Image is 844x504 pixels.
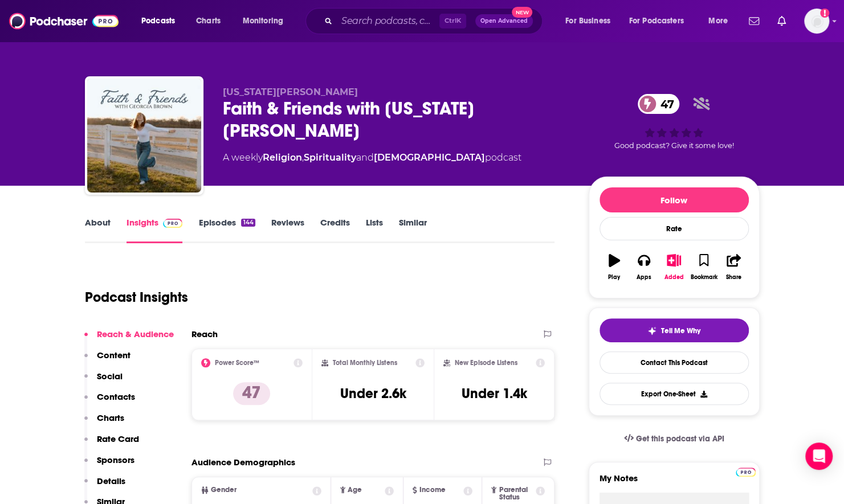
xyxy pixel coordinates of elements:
a: Charts [189,12,227,30]
a: InsightsPodchaser Pro [127,217,183,243]
a: Lists [366,217,383,243]
span: Charts [196,13,221,29]
div: Search podcasts, credits, & more... [316,8,553,34]
span: and [356,152,374,163]
button: open menu [700,12,742,30]
a: Reviews [271,217,304,243]
button: Social [84,371,123,392]
svg: Add a profile image [820,9,829,18]
p: 47 [233,382,270,405]
img: User Profile [804,9,829,34]
p: Contacts [97,391,135,402]
span: For Podcasters [629,13,684,29]
button: Rate Card [84,433,139,454]
button: Contacts [84,391,135,412]
span: Good podcast? Give it some love! [614,141,734,150]
span: New [512,7,532,18]
div: 144 [241,219,255,227]
a: Similar [399,217,427,243]
h2: Reach [191,329,218,339]
img: tell me why sparkle [647,326,657,335]
button: Apps [629,247,659,288]
img: Podchaser Pro [736,468,756,477]
a: Pro website [736,466,756,477]
p: Sponsors [97,454,134,465]
h3: Under 2.6k [340,385,406,402]
span: For Business [565,13,610,29]
span: Open Advanced [480,18,528,24]
button: tell me why sparkleTell Me Why [600,318,749,342]
p: Social [97,371,123,382]
span: Age [348,486,362,494]
img: Podchaser Pro [163,219,183,228]
button: Share [719,247,748,288]
p: Reach & Audience [97,329,174,339]
span: Podcasts [141,13,175,29]
button: Play [600,247,629,288]
button: Open AdvancedNew [475,14,533,28]
div: Added [664,274,684,281]
p: Rate Card [97,433,139,444]
button: open menu [622,12,700,30]
span: Get this podcast via API [635,434,724,444]
button: open menu [235,12,298,30]
span: Tell Me Why [661,326,700,335]
div: Play [608,274,620,281]
span: Income [419,486,446,494]
label: My Notes [600,473,749,493]
span: Monitoring [243,13,283,29]
span: 47 [649,94,680,114]
span: Ctrl K [439,14,466,28]
h3: Under 1.4k [462,385,527,402]
span: , [302,152,304,163]
a: Contact This Podcast [600,351,749,374]
p: Charts [97,412,124,423]
button: Show profile menu [804,9,829,34]
button: Added [659,247,688,288]
a: Credits [320,217,350,243]
a: Show notifications dropdown [773,11,790,31]
h2: Power Score™ [215,359,259,367]
div: 47Good podcast? Give it some love! [589,87,760,157]
img: Podchaser - Follow, Share and Rate Podcasts [9,10,119,32]
a: Get this podcast via API [615,425,733,453]
h2: Total Monthly Listens [333,359,397,367]
div: Open Intercom Messenger [805,442,833,470]
h2: Audience Demographics [191,457,295,468]
a: Show notifications dropdown [744,11,764,31]
span: [US_STATE][PERSON_NAME] [223,87,358,97]
div: Rate [600,217,749,240]
button: Sponsors [84,454,134,476]
button: Charts [84,412,124,433]
span: Parental Status [499,486,534,501]
a: Episodes144 [198,217,255,243]
button: Export One-Sheet [600,383,749,405]
input: Search podcasts, credits, & more... [337,12,439,30]
a: About [85,217,111,243]
a: 47 [638,94,680,114]
a: Spirituality [304,152,356,163]
div: Bookmark [690,274,717,281]
h1: Podcast Insights [85,289,188,306]
div: Share [726,274,741,281]
a: [DEMOGRAPHIC_DATA] [374,152,485,163]
button: open menu [133,12,190,30]
button: open menu [557,12,625,30]
h2: New Episode Listens [455,359,517,367]
button: Bookmark [689,247,719,288]
button: Follow [600,187,749,212]
span: Gender [211,486,237,494]
div: A weekly podcast [223,151,521,165]
a: Religion [263,152,302,163]
img: Faith & Friends with Georgia Williams [87,79,201,192]
button: Content [84,350,131,371]
div: Apps [637,274,651,281]
button: Reach & Audience [84,329,174,350]
p: Details [97,476,125,486]
span: More [708,13,728,29]
span: Logged in as nwierenga [804,9,829,34]
p: Content [97,350,131,360]
button: Details [84,476,125,497]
